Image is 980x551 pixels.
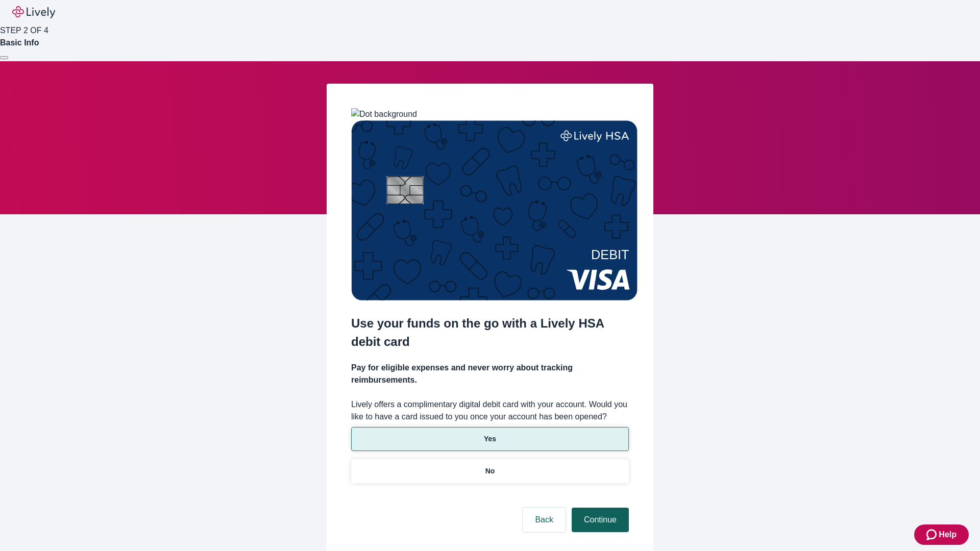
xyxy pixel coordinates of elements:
[572,508,629,532] button: Continue
[926,529,939,541] svg: Zendesk support icon
[351,120,638,300] img: Debit card
[351,398,629,423] label: Lively offers a complimentary digital debit card with your account. Would you like to have a card...
[351,314,629,351] h2: Use your funds on the go with a Lively HSA debit card
[484,434,496,444] p: Yes
[351,427,629,451] button: Yes
[12,6,55,18] img: Lively
[914,524,969,545] button: Zendesk support iconHelp
[485,466,495,477] p: No
[351,108,417,120] img: Dot background
[939,529,957,541] span: Help
[351,362,629,386] h4: Pay for eligible expenses and never worry about tracking reimbursements.
[351,459,629,483] button: No
[523,508,566,532] button: Back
